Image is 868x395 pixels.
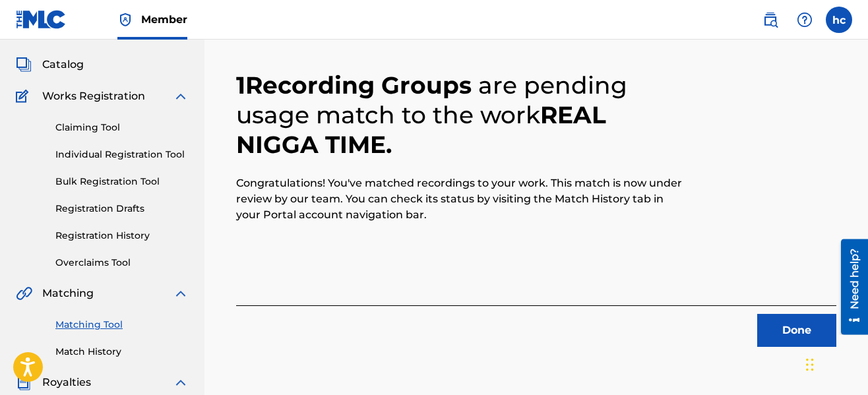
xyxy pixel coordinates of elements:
img: MLC Logo [16,10,67,29]
img: Top Rightsholder [117,12,133,28]
a: Registration History [55,229,189,243]
a: Overclaims Tool [55,256,189,270]
span: Matching [42,286,94,301]
img: Works Registration [16,88,33,104]
img: search [762,12,778,28]
a: Match History [55,345,189,359]
div: Need help? [15,9,32,70]
a: Claiming Tool [55,121,189,135]
span: Member [141,12,187,27]
img: expand [173,88,189,104]
iframe: Chat Widget [802,332,868,395]
img: expand [173,286,189,301]
span: Royalties [42,375,91,390]
a: Registration Drafts [55,202,189,216]
img: expand [173,375,189,390]
iframe: Resource Center [831,239,868,335]
a: CatalogCatalog [16,57,84,73]
div: Help [791,7,818,33]
img: help [797,12,813,28]
img: Royalties [16,375,32,390]
div: User Menu [826,7,852,33]
a: Individual Registration Tool [55,148,189,162]
span: Works Registration [42,88,145,104]
span: Catalog [42,57,84,73]
a: Public Search [757,7,784,33]
a: Matching Tool [55,318,189,332]
a: Bulk Registration Tool [55,175,189,189]
img: Matching [16,286,32,301]
img: Catalog [16,57,32,73]
button: Done [757,314,836,347]
h2: 1 Recording Groups REAL NIGGA TIME . [236,71,687,160]
a: SummarySummary [16,25,96,41]
span: are pending usage match to the work [236,71,627,129]
p: Congratulations! You've matched recordings to your work. This match is now under review by our te... [236,175,687,223]
div: Drag [806,345,814,384]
